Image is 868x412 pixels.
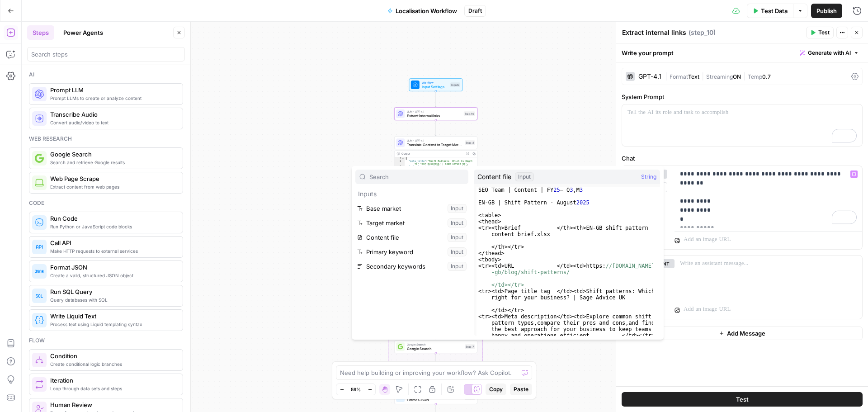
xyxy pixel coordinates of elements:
span: Copy [489,385,503,393]
span: Streaming [706,73,733,80]
button: Power Agents [58,25,108,40]
span: Google Search [407,346,462,351]
input: Search steps [31,50,181,59]
span: Run SQL Query [50,287,175,296]
span: Query databases with SQL [50,296,175,303]
button: Paste [510,384,532,395]
span: Temp [748,73,762,80]
span: Publish [816,6,837,15]
input: Search [369,172,464,181]
span: Add Message [727,329,765,338]
div: Input [515,172,534,181]
span: Human Review [50,400,175,409]
div: Write your prompt [616,43,868,62]
div: 3 [395,166,405,179]
button: Select variable Content file [355,230,468,245]
span: ON [733,73,741,80]
span: Paste [514,385,528,393]
span: 0.7 [762,73,771,80]
div: 1 [395,157,405,160]
button: Test Data [747,4,793,18]
span: Text [688,73,699,80]
span: Condition [50,351,175,360]
div: Step 8 [465,395,475,400]
span: Prompt LLM [50,85,175,95]
div: Ai [29,71,183,79]
span: Transcribe Audio [50,110,175,119]
span: LLM · GPT-4.1 [407,138,462,142]
button: Select variable Primary keyword [355,245,468,259]
span: Web Page Scrape [50,174,175,183]
span: Translate Content to Target Market [407,142,462,147]
button: Test [806,27,834,38]
span: Format JSON [407,397,462,403]
button: Select variable Base market [355,201,468,216]
div: LLM · GPT-4.1Translate Content to Target MarketStep 2Output{ "meta_title":"Shift Patterns: Which ... [394,136,477,193]
div: Google SearchGoogle SearchStep 7 [394,340,477,353]
div: Inputs [450,82,460,87]
g: Edge from step_10 to step_2 [435,120,437,136]
span: 59% [351,386,361,393]
div: Step 10 [464,111,475,116]
span: Process text using Liquid templating syntax [50,321,175,328]
span: Format JSON [50,263,175,272]
button: Generate with AI [796,47,863,59]
button: Add Message [622,327,863,340]
div: GPT-4.1 [638,73,661,80]
div: assistant [622,256,667,319]
span: Localisation Workflow [396,6,457,15]
div: To enrich screen reader interactions, please activate Accessibility in Grammarly extension settings [675,166,862,227]
span: Format [670,73,688,80]
span: LLM · GPT-4.1 [407,109,462,113]
textarea: Extract internal links [622,28,686,37]
button: Test [622,392,863,407]
span: Convert audio/video to text [50,119,175,126]
span: Create conditional logic branches [50,360,175,368]
div: Step 2 [465,140,475,145]
span: Workflow [422,80,448,84]
div: WorkflowInput SettingsInputs [394,78,477,91]
span: Google Search [50,150,175,159]
g: Edge from start to step_10 [435,91,437,107]
span: Test [736,395,749,404]
span: Generate with AI [808,49,851,57]
span: Prompt LLMs to create or analyze content [50,95,175,102]
div: Flow [29,336,183,345]
button: Copy [486,384,506,395]
p: Inputs [355,187,468,201]
span: ( step_10 ) [689,28,716,37]
span: Search and retrieve Google results [50,159,175,166]
div: Format JSONFormat JSONStep 8 [394,391,477,404]
span: Iteration [50,376,175,385]
div: Web research [29,135,183,143]
span: Run Code [50,214,175,223]
span: Google Search [407,342,462,346]
span: String [641,172,656,181]
div: Step 7 [465,344,475,349]
span: | [665,71,670,81]
button: Publish [811,4,842,18]
span: Extract internal links [407,113,462,118]
span: Make HTTP requests to external services [50,247,175,255]
div: 2 [395,160,405,166]
span: Create a valid, structured JSON object [50,272,175,279]
span: Input Settings [422,84,448,90]
span: Write Liquid Text [50,312,175,321]
div: LLM · GPT-4.1Extract internal linksStep 10 [394,107,477,120]
span: Toggle code folding, rows 1 through 5 [401,157,405,160]
span: Call API [50,238,175,247]
label: Chat [622,154,863,163]
button: Select variable Secondary keywords [355,259,468,274]
div: To enrich screen reader interactions, please activate Accessibility in Grammarly extension settings [622,104,862,146]
g: Edge from step_6 to step_7 [435,324,437,340]
span: | [741,71,748,81]
span: Test [818,28,830,37]
div: Output [401,152,462,156]
span: | [699,71,706,81]
button: Localisation Workflow [382,4,462,18]
span: Draft [468,7,482,15]
span: Content file [477,172,511,181]
span: Loop through data sets and steps [50,385,175,392]
span: Run Python or JavaScript code blocks [50,223,175,230]
div: Code [29,199,183,207]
